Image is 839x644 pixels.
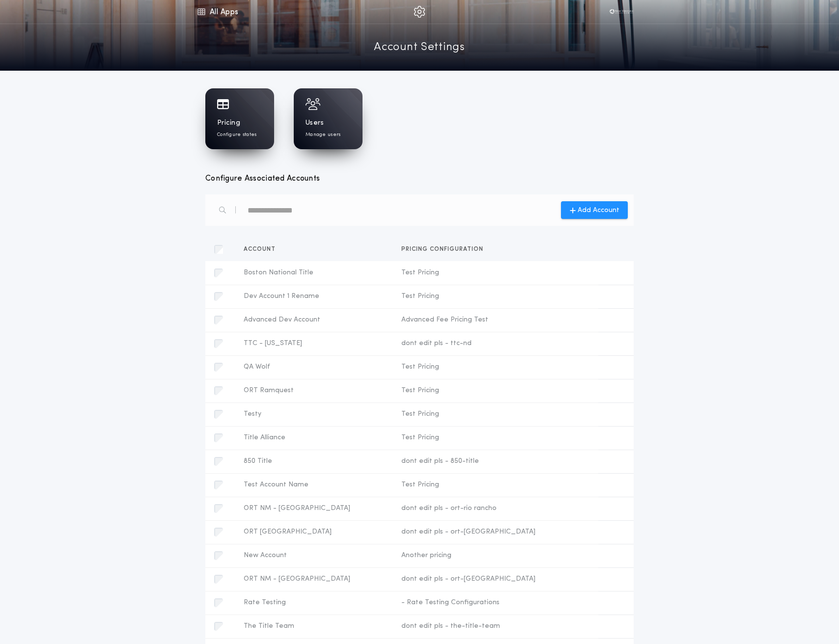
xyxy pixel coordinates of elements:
h3: Configure Associated Accounts [205,173,634,185]
p: Manage users [306,131,340,138]
span: Test Pricing [401,433,590,443]
span: dont edit pls - ttc-nd [401,339,590,349]
span: Dev Account 1 Rename [244,292,386,301]
span: Advanced Dev Account [244,315,386,325]
span: Boston National Title [244,268,386,278]
span: New Account [244,551,386,561]
span: dont edit pls - ort-[GEOGRAPHIC_DATA] [401,574,590,584]
span: - Rate Testing Configurations [401,598,590,608]
span: Pricing configuration [401,246,487,252]
span: Test Account Name [244,480,386,490]
span: TTC - [US_STATE] [244,339,386,349]
span: Test Pricing [401,268,590,278]
span: QA Wolf [244,362,386,372]
span: 850 Title [244,456,386,466]
span: Another pricing [401,551,590,561]
span: Add Account [578,205,619,215]
a: UsersManage users [294,88,363,149]
span: Title Alliance [244,433,386,443]
span: Account [244,246,280,252]
span: ORT Ramquest [244,386,386,396]
button: Add Account [561,201,628,219]
span: dont edit pls - the-title-team [401,621,590,631]
span: Rate Testing [244,598,386,608]
img: img [414,6,425,18]
h1: Users [306,118,324,128]
span: Test Pricing [401,362,590,372]
span: dont edit pls - ort-[GEOGRAPHIC_DATA] [401,527,590,537]
span: Test Pricing [401,480,590,490]
span: Testy [244,409,386,419]
h1: Pricing [217,118,240,128]
a: Account Settings [374,39,465,56]
span: dont edit pls - 850-title [401,456,590,466]
span: The Title Team [244,621,386,631]
span: Test Pricing [401,292,590,301]
span: dont edit pls - ort-rio rancho [401,504,590,513]
span: Advanced Fee Pricing Test [401,315,590,325]
a: PricingConfigure states [205,88,274,149]
img: vs-icon [607,7,636,17]
span: ORT NM - [GEOGRAPHIC_DATA] [244,504,386,513]
span: Test Pricing [401,409,590,419]
span: ORT NM - [GEOGRAPHIC_DATA] [244,574,386,584]
span: Test Pricing [401,386,590,396]
p: Configure states [217,131,257,138]
span: ORT [GEOGRAPHIC_DATA] [244,527,386,537]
